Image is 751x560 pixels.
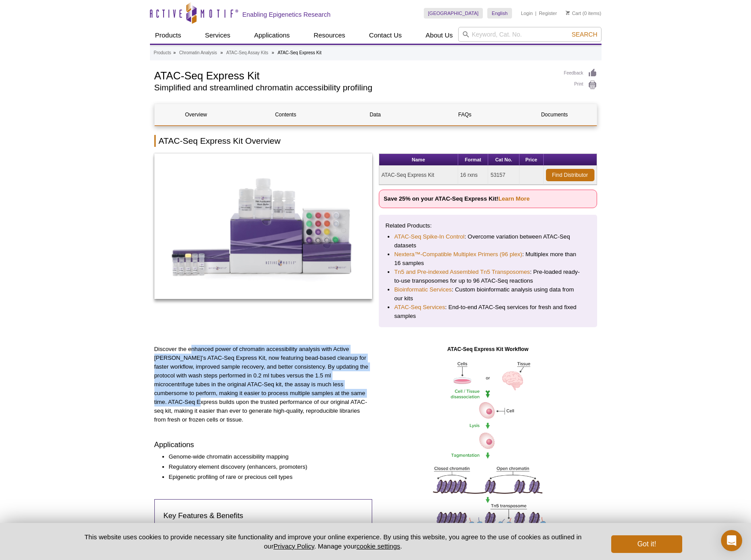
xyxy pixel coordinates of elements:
[154,440,373,450] h3: Applications
[521,10,533,16] a: Login
[226,49,268,57] a: ATAC-Seq Assay Kits
[169,473,364,482] li: Epigenetic profiling of rare or precious cell types
[394,232,582,250] li: : Overcome variation between ATAC-Seq datasets
[420,27,458,44] a: About Us
[488,166,519,185] td: 53157
[564,68,597,78] a: Feedback
[154,153,373,299] img: ATAC-Seq Express Kit
[244,104,327,125] a: Contents
[154,68,555,82] h1: ATAC-Seq Express Kit
[572,31,597,38] span: Search
[379,166,458,185] td: ATAC-Seq Express Kit
[384,195,530,202] strong: Save 25% on your ATAC-Seq Express Kit!
[394,250,522,259] a: Nextera™-Compatible Multiplex Primers (96 plex)
[423,104,506,125] a: FAQs
[200,27,236,44] a: Services
[535,8,537,19] li: |
[220,50,223,55] li: »
[379,154,458,166] th: Name
[155,104,238,125] a: Overview
[394,232,464,241] a: ATAC-Seq Spike-In Control
[154,84,555,92] h2: Simplified and streamlined chromatin accessibility profiling
[150,27,187,44] a: Products
[277,50,321,55] li: ATAC-Seq Express Kit
[169,452,364,461] li: Genome-wide chromatin accessibility mapping
[154,49,171,57] a: Products
[179,49,217,57] a: Chromatin Analysis
[566,11,570,15] img: Your Cart
[564,80,597,90] a: Print
[273,542,314,550] a: Privacy Policy
[487,8,512,19] a: English
[566,8,602,19] li: (0 items)
[447,346,528,352] strong: ATAC-Seq Express Kit Workflow
[546,169,594,181] a: Find Distributor
[513,104,596,125] a: Documents
[154,345,373,424] p: Discover the enhanced power of chromatin accessibility analysis with Active [PERSON_NAME]’s ATAC-...
[394,268,582,285] li: : Pre-loaded ready-to-use transposomes for up to 96 ATAC-Seq reactions
[154,135,597,147] h2: ATAC-Seq Express Kit Overview
[394,285,452,294] a: Bioinformatic Services
[272,50,274,55] li: »
[539,10,557,16] a: Register
[385,221,590,230] p: Related Products:
[334,104,417,125] a: Data
[569,30,600,38] button: Search
[458,166,489,185] td: 16 rxns
[394,303,445,312] a: ATAC-Seq Services
[164,511,363,521] h3: Key Features & Benefits
[611,535,682,553] button: Got it!
[394,285,582,303] li: : Custom bioinformatic analysis using data from our kits
[394,268,530,276] a: Tn5 and Pre-indexed Assembled Tn5 Transposomes
[169,463,364,471] li: Regulatory element discovery (enhancers, promoters)
[308,27,351,44] a: Resources
[488,154,519,166] th: Cat No.
[249,27,295,44] a: Applications
[394,303,582,321] li: : End-to-end ATAC-Seq services for fresh and fixed samples
[243,11,331,19] h2: Enabling Epigenetics Research
[394,250,582,268] li: : Multiplex more than 16 samples
[566,10,581,16] a: Cart
[173,50,176,55] li: »
[721,530,742,551] div: Open Intercom Messenger
[356,542,400,550] button: cookie settings
[424,8,483,19] a: [GEOGRAPHIC_DATA]
[364,27,407,44] a: Contact Us
[498,195,530,202] a: Learn More
[519,154,544,166] th: Price
[69,532,597,551] p: This website uses cookies to provide necessary site functionality and improve your online experie...
[458,27,602,42] input: Keyword, Cat. No.
[458,154,489,166] th: Format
